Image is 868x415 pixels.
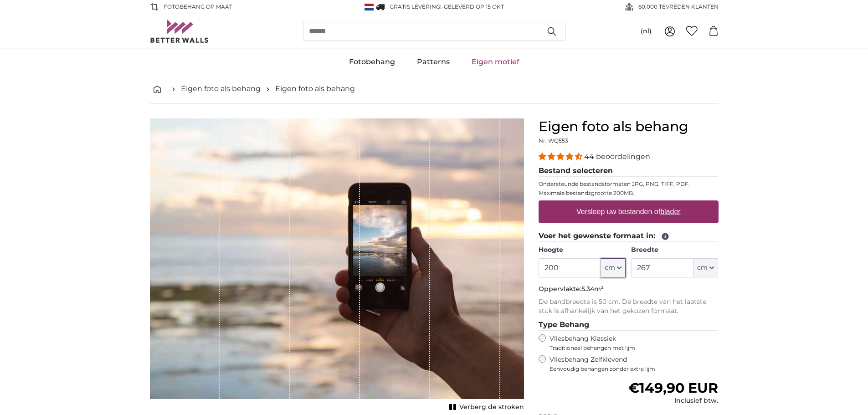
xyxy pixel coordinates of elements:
a: Patterns [406,50,461,74]
legend: Type Behang [539,319,719,331]
p: Ondersteunde bestandsformaten JPG, PNG, TIFF, PDF. [539,180,719,188]
p: Maximale bestandsgrootte 200MB. [539,190,719,197]
span: FOTOBEHANG OP MAAT [164,3,232,11]
label: Vliesbehang Klassiek [550,334,702,352]
legend: Voer het gewenste formaat in: [539,231,719,242]
p: Oppervlakte: [539,285,719,294]
p: De bandbreedte is 50 cm. De breedte van het laatste stuk is afhankelijk van het gekozen formaat. [539,297,719,316]
legend: Bestand selecteren [539,165,719,177]
span: Traditioneel behangen met lijm [550,344,702,352]
div: 1 of 1 [150,118,524,414]
span: Geleverd op 15 okt [444,3,504,10]
span: 44 beoordelingen [584,152,650,161]
a: Eigen motief [461,50,530,74]
nav: breadcrumbs [150,74,719,104]
label: Vliesbehang Zelfklevend [550,355,719,373]
span: 60.000 TEVREDEN KLANTEN [638,3,719,11]
label: Breedte [631,246,718,255]
span: cm [605,263,615,272]
button: cm [693,258,718,277]
span: Eenvoudig behangen zonder extra lijm [550,365,719,373]
span: cm [697,263,708,272]
button: Verberg de stroken [447,401,524,414]
button: (nl) [633,23,659,40]
img: Nederland [365,4,374,10]
span: 4.34 stars [539,152,584,161]
span: GRATIS levering! [390,3,442,10]
div: Inclusief btw. [628,396,718,405]
h1: Eigen foto als behang [539,118,719,135]
u: blader [660,208,680,215]
button: cm [601,258,626,277]
a: Fotobehang [338,50,406,74]
span: Nr. WQ553 [539,137,568,144]
img: Betterwalls [150,20,209,43]
label: Versleep uw bestanden of [573,203,684,221]
label: Hoogte [539,246,626,255]
span: €149,90 EUR [628,379,718,396]
span: Verberg de stroken [459,403,524,412]
a: Eigen foto als behang [275,83,355,94]
a: Eigen foto als behang [181,83,261,94]
span: - [442,3,504,10]
span: 5.34m² [581,285,604,293]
